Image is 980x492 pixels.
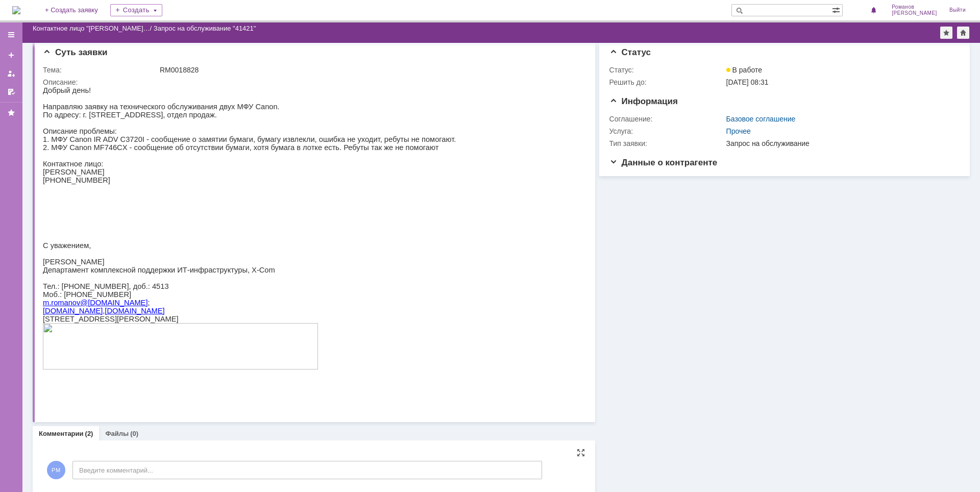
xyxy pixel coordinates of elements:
span: [PERSON_NAME] [892,10,937,16]
span: . [6,212,8,220]
div: (2) [85,430,93,437]
span: ; [105,212,107,220]
a: Прочее [726,127,751,135]
a: Перейти на домашнюю страницу [12,6,20,14]
a: Базовое соглашение [726,115,796,123]
span: Суть заявки [43,47,107,57]
div: Описание: [43,78,581,86]
a: Комментарии [39,430,84,437]
div: Сделать домашней страницей [957,27,969,39]
div: Статус: [609,66,724,74]
div: Тема: [43,66,158,74]
div: RM0018828 [160,66,579,74]
a: Файлы [105,430,129,437]
div: / [33,24,154,32]
a: Контактное лицо "[PERSON_NAME]… [33,24,150,32]
span: Расширенный поиск [832,5,842,14]
div: На всю страницу [577,449,585,457]
span: РМ [47,461,65,479]
span: Романов [892,4,937,10]
a: [DOMAIN_NAME] [62,220,121,229]
span: romanov [8,212,37,220]
div: (0) [130,430,138,437]
div: Создать [110,4,162,16]
span: Данные о контрагенте [609,158,718,167]
div: Тип заявки: [609,139,724,147]
a: Мои заявки [3,65,19,82]
div: Соглашение: [609,115,724,123]
span: Информация [609,96,678,106]
span: В работе [726,66,762,74]
span: [DATE] 08:31 [726,78,769,86]
img: logo [12,6,20,14]
span: @[DOMAIN_NAME] [37,212,105,220]
div: Услуга: [609,127,724,135]
span: Статус [609,47,651,57]
a: Создать заявку [3,47,19,63]
div: Добавить в избранное [940,27,952,39]
div: Решить до: [609,78,724,86]
div: Запрос на обслуживание [726,139,954,147]
a: Мои согласования [3,84,19,100]
div: Запрос на обслуживание "41421" [154,24,256,32]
